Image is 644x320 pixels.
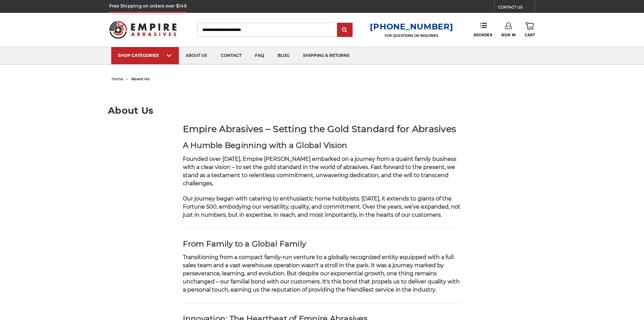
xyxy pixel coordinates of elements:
strong: From Family to a Global Family [183,239,306,249]
a: contact [214,47,248,64]
span: Reorder [474,33,492,37]
input: Submit [338,23,352,37]
a: home [112,77,123,81]
a: about us [179,47,214,64]
a: Cart [525,22,535,37]
span: Cart [525,33,535,37]
a: faq [248,47,271,64]
div: SHOP CATEGORIES [118,53,172,58]
strong: A Humble Beginning with a Global Vision [183,141,348,150]
img: Empire Abrasives [109,17,177,43]
span: Sign In [501,33,516,37]
a: blog [271,47,296,64]
span: Our journey began with catering to enthusiastic home hobbyists. [DATE], it extends to giants of t... [183,195,460,218]
a: CONTACT US [498,3,535,13]
span: Founded over [DATE], Empire [PERSON_NAME] embarked on a journey from a quaint family business wit... [183,156,456,187]
p: FOR QUESTIONS OR INQUIRIES [370,34,453,38]
a: [PHONE_NUMBER] [370,22,453,31]
a: Reorder [474,22,492,37]
span: about us [131,77,149,81]
span: Transitioning from a compact family-run venture to a globally recognized entity equipped with a f... [183,254,460,293]
strong: Empire Abrasives – Setting the Gold Standard for Abrasives [183,123,456,134]
a: shipping & returns [296,47,356,64]
h1: About Us [108,106,536,115]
